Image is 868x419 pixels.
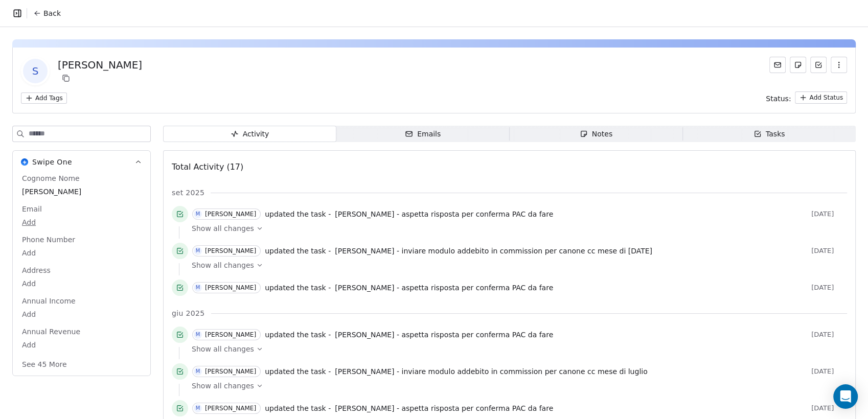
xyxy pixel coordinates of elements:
[811,367,847,376] span: [DATE]
[196,284,200,292] div: M
[20,265,53,275] span: Address
[22,340,141,350] span: Add
[196,367,200,376] div: M
[172,188,204,198] span: set 2025
[766,94,791,104] span: Status:
[192,260,254,270] span: Show all changes
[196,210,200,218] div: M
[43,8,61,18] span: Back
[580,129,612,139] div: Notes
[205,368,256,375] div: [PERSON_NAME]
[192,260,840,270] a: Show all changes
[27,4,67,22] button: Back
[335,367,647,376] span: [PERSON_NAME] - inviare modulo addebito in commission per canone cc mese di luglio
[205,211,256,218] div: [PERSON_NAME]
[795,91,847,104] button: Add Status
[205,247,256,254] div: [PERSON_NAME]
[753,129,785,139] div: Tasks
[22,248,141,258] span: Add
[205,405,256,412] div: [PERSON_NAME]
[13,173,150,376] div: Swipe OneSwipe One
[335,402,553,414] a: [PERSON_NAME] - aspetta risposta per conferma PAC da fare
[196,247,200,255] div: M
[265,246,331,256] span: updated the task -
[192,223,254,234] span: Show all changes
[811,210,847,218] span: [DATE]
[22,309,141,319] span: Add
[196,331,200,339] div: M
[335,245,652,257] a: [PERSON_NAME] - inviare modulo addebito in commission per canone cc mese di [DATE]
[21,158,28,166] img: Swipe One
[196,404,200,412] div: M
[22,217,141,227] span: Add
[265,330,331,340] span: updated the task -
[192,344,840,354] a: Show all changes
[335,365,647,378] a: [PERSON_NAME] - inviare modulo addebito in commission per canone cc mese di luglio
[23,59,48,83] span: S
[192,344,254,354] span: Show all changes
[20,204,44,214] span: Email
[172,162,243,172] span: Total Activity (17)
[335,210,553,218] span: [PERSON_NAME] - aspetta risposta per conferma PAC da fare
[405,129,441,139] div: Emails
[205,284,256,291] div: [PERSON_NAME]
[32,157,72,167] span: Swipe One
[335,284,553,292] span: [PERSON_NAME] - aspetta risposta per conferma PAC da fare
[265,283,331,293] span: updated the task -
[20,173,82,183] span: Cognome Nome
[172,308,205,318] span: giu 2025
[16,355,73,374] button: See 45 More
[265,403,331,413] span: updated the task -
[335,282,553,294] a: [PERSON_NAME] - aspetta risposta per conferma PAC da fare
[20,327,82,337] span: Annual Revenue
[265,366,331,377] span: updated the task -
[192,223,840,234] a: Show all changes
[22,278,141,289] span: Add
[335,208,553,220] a: [PERSON_NAME] - aspetta risposta per conferma PAC da fare
[811,331,847,339] span: [DATE]
[21,92,67,104] button: Add Tags
[811,404,847,412] span: [DATE]
[811,247,847,255] span: [DATE]
[335,247,652,255] span: [PERSON_NAME] - inviare modulo addebito in commission per canone cc mese di [DATE]
[58,58,142,72] div: [PERSON_NAME]
[335,331,553,339] span: [PERSON_NAME] - aspetta risposta per conferma PAC da fare
[811,284,847,292] span: [DATE]
[833,384,858,409] div: Open Intercom Messenger
[205,331,256,338] div: [PERSON_NAME]
[265,209,331,219] span: updated the task -
[192,381,254,391] span: Show all changes
[20,235,77,245] span: Phone Number
[20,296,78,306] span: Annual Income
[13,151,150,173] button: Swipe OneSwipe One
[335,329,553,341] a: [PERSON_NAME] - aspetta risposta per conferma PAC da fare
[335,404,553,412] span: [PERSON_NAME] - aspetta risposta per conferma PAC da fare
[22,187,141,197] span: [PERSON_NAME]
[192,381,840,391] a: Show all changes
